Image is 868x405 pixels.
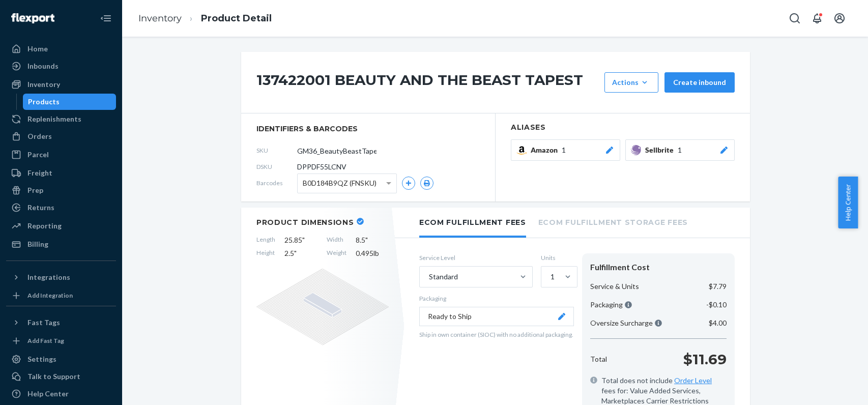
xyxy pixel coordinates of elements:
div: Reporting [27,221,62,231]
div: Returns [27,202,54,213]
h2: Product Dimensions [256,218,354,227]
span: B0D184B9QZ (FNSKU) [303,175,377,192]
p: $7.79 [709,281,727,292]
a: Freight [6,165,116,181]
p: $11.69 [683,349,727,369]
input: 1 [549,272,551,282]
span: SKU [256,146,297,155]
span: Weight [327,248,346,258]
button: Ready to Ship [419,307,574,326]
a: Prep [6,182,116,198]
div: Actions [612,77,651,88]
a: Inventory [138,13,182,24]
li: Ecom Fulfillment Fees [419,208,526,238]
button: Close Navigation [96,8,116,28]
a: Billing [6,236,116,252]
a: Inventory [6,76,116,93]
div: Orders [27,131,52,141]
a: Replenishments [6,111,116,127]
div: Add Fast Tag [27,336,64,345]
li: Ecom Fulfillment Storage Fees [538,208,688,236]
span: Length [256,235,275,245]
span: " [302,236,305,244]
a: Help Center [6,386,116,402]
div: Talk to Support [27,371,80,382]
a: Parcel [6,147,116,163]
p: $4.00 [709,318,727,328]
img: Flexport logo [11,13,54,23]
span: Amazon [531,145,562,155]
div: Freight [27,168,52,178]
a: Add Fast Tag [6,335,116,347]
p: Ship in own container (SIOC) with no additional packaging. [419,330,574,339]
input: Standard [428,272,429,282]
iframe: Opens a widget where you can chat to one of our agents [803,374,858,400]
p: Packaging [590,300,632,310]
span: DSKU [256,162,297,171]
div: Settings [27,354,56,364]
a: Returns [6,199,116,216]
p: Packaging [419,294,574,303]
p: Total [590,354,607,364]
p: Oversize Surcharge [590,318,662,328]
span: " [365,236,368,244]
span: 25.85 [284,235,317,245]
button: Open account menu [829,8,850,28]
a: Orders [6,128,116,144]
div: Parcel [27,150,49,160]
span: Sellbrite [645,145,678,155]
p: Service & Units [590,281,639,292]
span: " [294,249,297,257]
button: Actions [604,72,658,93]
div: Integrations [27,272,70,282]
button: Talk to Support [6,368,116,385]
span: 0.495 lb [356,248,389,258]
a: Settings [6,351,116,367]
span: Width [327,235,346,245]
a: Order Level [674,376,712,385]
button: Sellbrite1 [625,139,735,161]
div: Fulfillment Cost [590,262,727,273]
a: Products [23,94,117,110]
span: 8.5 [356,235,389,245]
div: Home [27,44,48,54]
div: Standard [429,272,458,282]
button: Integrations [6,269,116,285]
span: Barcodes [256,179,297,187]
span: 2.5 [284,248,317,258]
h2: Aliases [511,124,735,131]
div: Replenishments [27,114,81,124]
a: Add Integration [6,290,116,302]
button: Open notifications [807,8,827,28]
span: 1 [678,145,682,155]
label: Units [541,253,574,262]
div: Fast Tags [27,317,60,328]
div: Billing [27,239,48,249]
label: Service Level [419,253,533,262]
ol: breadcrumbs [130,4,280,34]
div: Products [28,97,60,107]
span: Height [256,248,275,258]
button: Help Center [838,177,858,228]
span: DPPDF55LCNV [297,162,346,172]
h1: 137422001 BEAUTY AND THE BEAST TAPEST [256,72,599,93]
button: Amazon1 [511,139,620,161]
button: Fast Tags [6,314,116,331]
a: Home [6,41,116,57]
span: identifiers & barcodes [256,124,480,134]
div: Inventory [27,79,60,90]
div: Inbounds [27,61,59,71]
button: Open Search Box [785,8,805,28]
p: -$0.10 [706,300,727,310]
a: Reporting [6,218,116,234]
div: Add Integration [27,291,73,300]
a: Inbounds [6,58,116,74]
span: 1 [562,145,566,155]
div: 1 [551,272,555,282]
button: Create inbound [664,72,735,93]
a: Product Detail [201,13,272,24]
div: Help Center [27,389,69,399]
div: Prep [27,185,43,195]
